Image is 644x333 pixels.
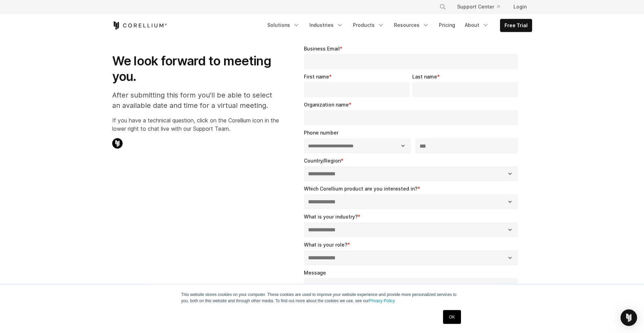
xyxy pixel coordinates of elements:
[435,19,459,31] a: Pricing
[304,130,338,136] span: Phone number
[304,158,341,164] span: Country/Region
[304,74,329,80] span: First name
[305,19,347,31] a: Industries
[304,214,358,220] span: What is your industry?
[304,270,326,276] span: Message
[181,292,463,304] p: This website stores cookies on your computer. These cookies are used to improve your website expe...
[508,1,532,13] a: Login
[304,102,349,108] span: Organization name
[412,74,437,80] span: Last name
[112,21,167,30] a: Corellium Home
[263,19,532,32] div: Navigation Menu
[349,19,388,31] a: Products
[112,90,279,111] p: After submitting this form you'll be able to select an available date and time for a virtual meet...
[112,138,123,149] img: Corellium Chat Icon
[443,310,461,324] a: OK
[390,19,433,31] a: Resources
[112,53,279,84] h1: We look forward to meeting you.
[304,186,417,192] span: Which Corellium product are you interested in?
[452,1,505,13] a: Support Center
[369,298,396,303] a: Privacy Policy.
[112,116,279,133] p: If you have a technical question, click on the Corellium icon in the lower right to chat live wit...
[263,19,304,31] a: Solutions
[431,1,532,13] div: Navigation Menu
[304,46,340,52] span: Business Email
[436,1,449,13] button: Search
[500,19,532,32] a: Free Trial
[461,19,493,31] a: About
[304,242,347,248] span: What is your role?
[621,309,637,326] div: Open Intercom Messenger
